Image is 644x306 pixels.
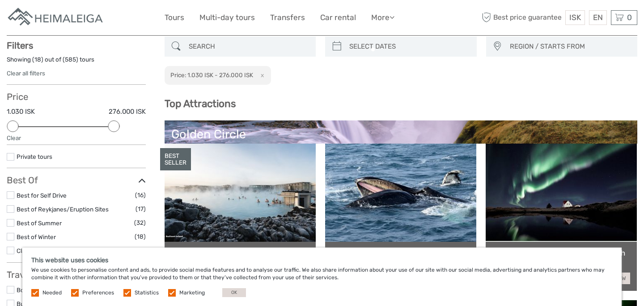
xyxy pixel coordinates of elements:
a: Golden Circle [171,127,631,190]
span: (17) [136,204,146,214]
b: Top Attractions [165,98,236,110]
a: More [371,11,394,24]
a: Tours [165,11,184,24]
a: Classic Tours [17,247,53,254]
button: x [254,70,267,80]
span: 0 [626,13,633,22]
span: (17) [136,245,146,256]
a: Car rental [320,11,356,24]
div: Showing ( ) out of ( ) tours [7,55,146,69]
label: 585 [65,55,76,64]
label: 1.030 ISK [7,107,35,116]
h3: Price [7,91,146,102]
h3: Travel Method [7,269,146,280]
a: Multi-day tours [199,11,255,24]
span: ISK [569,13,581,22]
a: Best of Reykjanes/Eruption Sites [17,206,109,213]
div: EN [589,10,607,25]
label: Preferences [82,289,114,297]
button: REGION / STARTS FROM [506,39,633,54]
strong: Filters [7,40,33,51]
label: 276.000 ISK [109,107,146,116]
label: Needed [42,289,62,297]
label: Marketing [179,289,205,297]
input: SELECT DATES [346,39,472,54]
img: Apartments in Reykjavik [7,7,105,29]
h3: Best Of [7,175,146,186]
div: BEST SELLER [160,148,191,170]
span: (16) [135,190,146,200]
p: We're away right now. Please check back later! [13,16,101,23]
a: Transfers [270,11,305,24]
h5: This website uses cookies [31,256,613,264]
a: Best of Winter [17,233,56,240]
span: (32) [134,218,146,228]
span: Best price guarantee [480,10,563,25]
label: Statistics [135,289,159,297]
div: We use cookies to personalise content and ads, to provide social media features and to analyse ou... [22,248,622,306]
input: SEARCH [185,39,312,54]
a: Boat [17,286,30,294]
label: 18 [34,55,41,64]
a: Clear all filters [7,70,45,77]
div: Clear [7,134,146,142]
span: (18) [135,232,146,242]
a: Private tours [17,153,52,160]
button: Open LiveChat chat widget [103,14,114,25]
a: Best of Summer [17,219,62,227]
button: OK [222,288,246,297]
a: Best for Self Drive [17,192,67,199]
h2: Price: 1.030 ISK - 276.000 ISK [170,71,253,79]
div: Golden Circle [171,127,631,141]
